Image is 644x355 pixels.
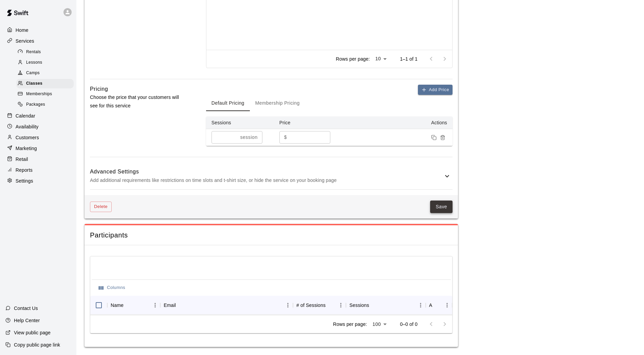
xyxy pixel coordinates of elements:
[5,143,71,153] a: Marketing
[16,112,35,119] p: Calendar
[90,93,184,110] p: Choose the price that your customers will see for this service
[250,95,305,111] button: Membership Pricing
[336,56,370,62] p: Rows per page:
[336,300,346,310] button: Menu
[16,134,39,141] p: Customers
[90,202,112,212] button: Delete
[346,296,425,315] div: Sessions
[293,296,346,315] div: # of Sessions
[5,122,71,132] a: Availability
[150,300,160,310] button: Menu
[26,91,52,98] span: Memberships
[284,134,287,141] p: $
[426,296,452,315] div: Actions
[240,134,257,141] p: session
[107,296,160,315] div: Name
[97,283,127,293] button: Select columns
[16,79,76,89] a: Classes
[26,101,45,108] span: Packages
[26,80,42,87] span: Classes
[5,36,71,46] a: Services
[5,132,71,143] a: Customers
[5,154,71,164] a: Retail
[90,167,443,176] h6: Advanced Settings
[418,85,453,95] button: Add Price
[16,38,34,44] p: Services
[16,177,33,184] p: Settings
[16,68,76,79] a: Camps
[16,89,76,100] a: Memberships
[283,300,293,310] button: Menu
[442,300,452,310] button: Menu
[16,27,29,34] p: Home
[206,117,274,129] th: Sessions
[14,329,51,336] p: View public page
[90,163,453,189] div: Advanced SettingsAdd additional requirements like restrictions on time slots and t-shirt size, or...
[16,145,37,152] p: Marketing
[370,319,389,329] div: 100
[90,315,452,320] div: No rows
[16,47,74,57] div: Rentals
[16,156,28,163] p: Retail
[333,321,367,328] p: Rows per page:
[369,300,379,310] button: Sort
[296,296,326,315] div: # of Sessions
[26,59,42,66] span: Lessons
[372,54,389,64] div: 10
[16,100,76,110] a: Packages
[16,57,76,68] a: Lessons
[400,56,418,62] p: 1–1 of 1
[16,167,33,173] p: Reports
[206,95,250,111] button: Default Pricing
[14,341,60,348] p: Copy public page link
[342,117,453,129] th: Actions
[14,305,38,312] p: Contact Us
[5,176,71,186] a: Settings
[400,321,418,328] p: 0–0 of 0
[416,300,426,310] button: Menu
[164,296,176,315] div: Email
[438,133,447,142] button: Remove price
[430,201,453,213] button: Save
[176,300,185,310] button: Sort
[16,100,74,109] div: Packages
[16,79,74,88] div: Classes
[5,165,71,175] a: Reports
[26,49,41,56] span: Rentals
[90,176,443,185] p: Add additional requirements like restrictions on time slots and t-shirt size, or hide the service...
[429,296,433,315] div: Actions
[429,133,438,142] button: Duplicate price
[16,123,39,130] p: Availability
[326,300,335,310] button: Sort
[5,111,71,121] a: Calendar
[111,296,124,315] div: Name
[16,68,74,78] div: Camps
[274,117,342,129] th: Price
[90,85,108,93] h6: Pricing
[160,296,293,315] div: Email
[5,25,71,35] a: Home
[124,300,133,310] button: Sort
[433,300,442,310] button: Sort
[26,70,40,77] span: Camps
[16,89,74,99] div: Memberships
[14,317,40,324] p: Help Center
[16,58,74,67] div: Lessons
[90,231,453,240] span: Participants
[16,47,76,57] a: Rentals
[349,296,369,315] div: Sessions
